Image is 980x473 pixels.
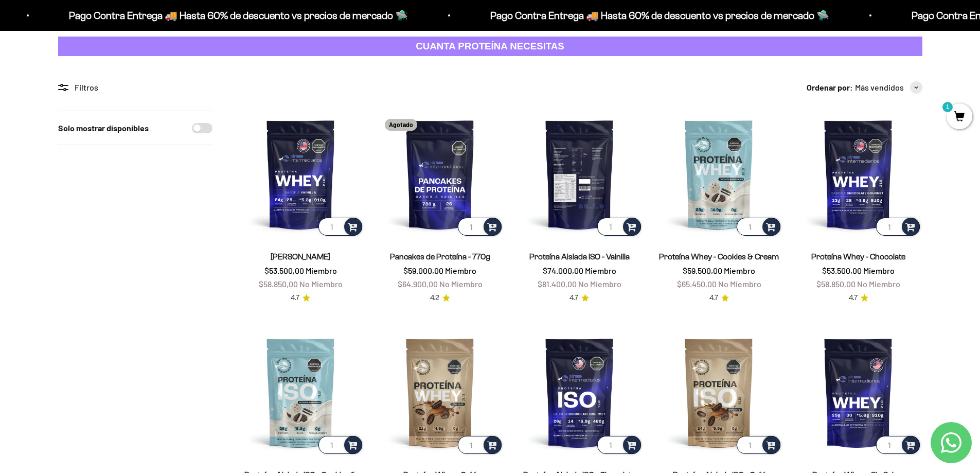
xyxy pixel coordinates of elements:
[849,292,868,304] a: 4.74.7 de 5.0 estrellas
[430,292,439,304] span: 4.2
[941,101,954,113] mark: 1
[403,266,443,275] span: $59.000,00
[822,266,862,275] span: $53.500,00
[445,266,476,275] span: Miembro
[259,279,298,289] span: $58.850,00
[578,279,621,289] span: No Miembro
[724,266,755,275] span: Miembro
[271,252,330,261] a: [PERSON_NAME]
[516,111,643,238] img: Proteína Aislada ISO - Vainilla
[291,292,299,304] span: 4.7
[529,252,630,261] a: Proteína Aislada ISO - Vainilla
[857,279,900,289] span: No Miembro
[718,279,761,289] span: No Miembro
[849,292,858,304] span: 4.7
[398,279,438,289] span: $64.900,00
[439,279,483,289] span: No Miembro
[863,266,895,275] span: Miembro
[677,279,717,289] span: $65.450,00
[709,292,729,304] a: 4.74.7 de 5.0 estrellas
[484,7,823,24] p: Pago Contra Entrega 🚚 Hasta 60% de descuento vs precios de mercado 🛸
[264,266,304,275] span: $53.500,00
[58,121,149,135] label: Solo mostrar disponibles
[709,292,718,304] span: 4.7
[855,81,922,94] button: Más vendidos
[62,7,401,24] p: Pago Contra Entrega 🚚 Hasta 60% de descuento vs precios de mercado 🛸
[947,112,972,123] a: 1
[585,266,616,275] span: Miembro
[306,266,337,275] span: Miembro
[430,292,450,304] a: 4.24.2 de 5.0 estrellas
[299,279,343,289] span: No Miembro
[58,81,212,94] div: Filtros
[58,37,922,57] a: CUANTA PROTEÍNA NECESITAS
[811,252,905,261] a: Proteína Whey - Chocolate
[683,266,722,275] span: $59.500,00
[538,279,577,289] span: $81.400,00
[807,81,853,94] span: Ordenar por:
[855,81,904,94] span: Más vendidos
[390,252,490,261] a: Pancakes de Proteína - 770g
[816,279,856,289] span: $58.850,00
[291,292,310,304] a: 4.74.7 de 5.0 estrellas
[569,292,578,304] span: 4.7
[416,41,564,51] strong: CUANTA PROTEÍNA NECESITAS
[543,266,583,275] span: $74.000,00
[569,292,589,304] a: 4.74.7 de 5.0 estrellas
[659,252,779,261] a: Proteína Whey - Cookies & Cream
